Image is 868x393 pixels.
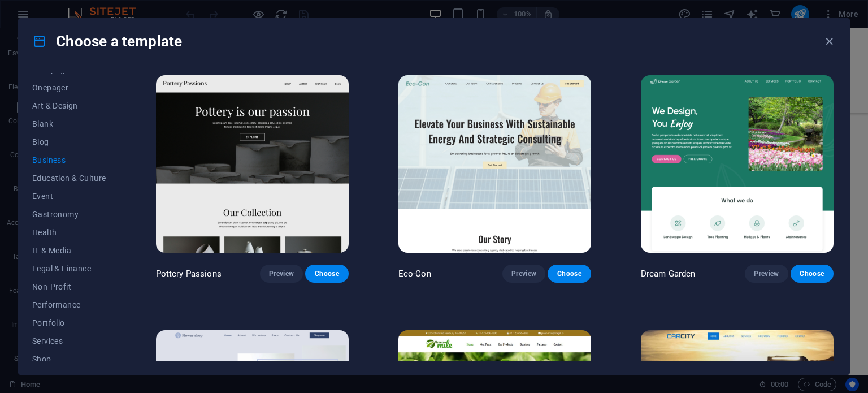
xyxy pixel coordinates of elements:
button: Services [32,332,106,350]
button: Legal & Finance [32,260,106,278]
span: Choose [314,269,339,278]
span: Non-Profit [32,282,106,291]
span: Event [32,192,106,201]
button: Event [32,187,106,205]
p: Pottery Passions [156,268,222,279]
button: 2 [30,234,47,240]
button: 1 [30,221,47,226]
span: Blank [32,119,106,128]
button: Preview [745,265,788,283]
button: Choose [305,265,348,283]
span: Health [32,228,106,237]
span: Business [32,156,106,165]
button: Onepager [32,79,106,97]
span: Legal & Finance [32,264,106,273]
span: Onepager [32,83,106,92]
button: Shop [32,350,106,368]
img: Dream Garden [641,75,834,253]
button: IT & Media [32,241,106,260]
span: Education & Culture [32,174,106,183]
span: Art & Design [32,101,106,110]
span: Services [32,336,106,346]
span: Gastronomy [32,210,106,219]
span: Preview [754,269,779,278]
button: Art & Design [32,97,106,115]
img: Pottery Passions [156,75,349,253]
span: Choose [557,269,581,278]
span: Preview [511,269,536,278]
button: Health [32,223,106,241]
span: Preview [269,269,294,278]
button: Blog [32,133,106,151]
button: Gastronomy [32,205,106,223]
button: Education & Culture [32,169,106,187]
button: Choose [548,265,591,283]
button: Preview [260,265,303,283]
img: Eco-Con [398,75,591,253]
span: Performance [32,300,106,309]
p: Dream Garden [641,268,696,279]
button: Choose [791,265,834,283]
span: Portfolio [32,318,106,327]
button: Portfolio [32,314,106,332]
button: Blank [32,115,106,133]
h4: Choose a template [32,32,182,50]
button: Preview [502,265,545,283]
p: Eco-Con [398,268,431,279]
span: Choose [800,269,824,278]
button: Non-Profit [32,278,106,296]
span: Shop [32,355,106,364]
span: IT & Media [32,246,106,255]
span: Blog [32,137,106,146]
button: Business [32,151,106,169]
button: Performance [32,296,106,314]
button: 3 [30,248,47,253]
